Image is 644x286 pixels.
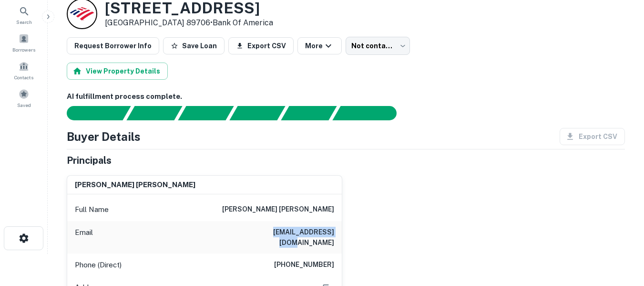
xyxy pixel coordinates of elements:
button: View Property Details [67,63,168,80]
a: Search [3,2,45,28]
p: Phone (Direct) [75,259,122,271]
h4: Buyer Details [67,128,141,145]
div: AI fulfillment process complete. [333,106,408,120]
h6: [PERSON_NAME] [PERSON_NAME] [222,204,334,215]
span: Search [16,18,32,26]
button: Export CSV [228,37,294,54]
iframe: Chat Widget [596,210,644,255]
div: Principals found, AI now looking for contact information... [229,106,285,120]
button: Request Borrower Info [67,37,159,54]
span: Borrowers [12,46,35,53]
p: [GEOGRAPHIC_DATA] 89706 • [105,17,273,29]
button: Save Loan [163,37,225,54]
h6: [EMAIL_ADDRESS][DOMAIN_NAME] [220,227,334,248]
span: Saved [17,101,31,109]
span: Contacts [14,74,33,81]
div: Principals found, still searching for contact information. This may take time... [281,106,337,120]
div: Your request is received and processing... [126,106,182,120]
h6: [PHONE_NUMBER] [274,259,334,271]
h5: Principals [67,153,112,168]
h6: AI fulfillment process complete. [67,91,625,102]
div: Sending borrower request to AI... [55,106,127,120]
a: Saved [3,85,45,111]
div: Not contacted [346,37,410,55]
a: Contacts [3,57,45,83]
div: Documents found, AI parsing details... [178,106,234,120]
a: Borrowers [3,30,45,55]
p: Full Name [75,204,109,215]
button: More [297,37,342,54]
h6: [PERSON_NAME] [PERSON_NAME] [75,180,195,191]
p: Email [75,227,93,248]
a: Bank Of America [213,18,273,27]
